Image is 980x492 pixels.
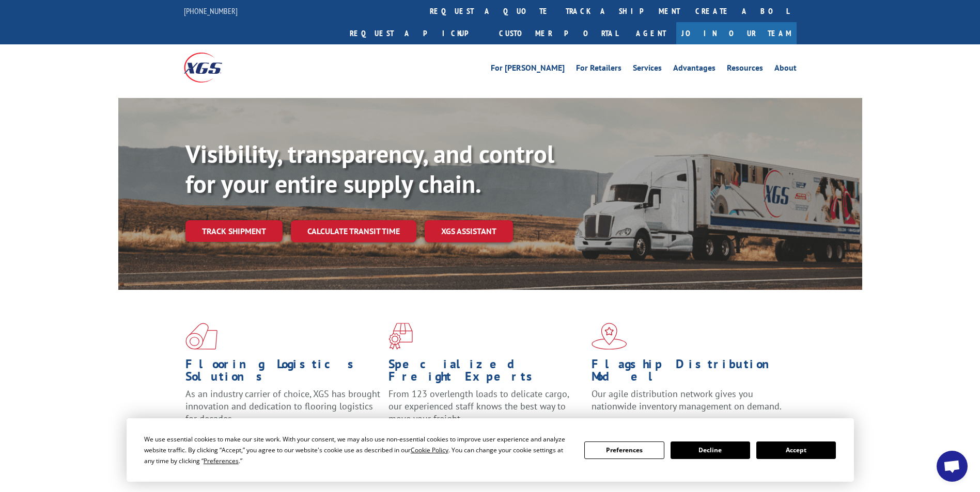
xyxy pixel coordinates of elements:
[592,388,782,412] span: Our agile distribution network gives you nationwide inventory management on demand.
[774,64,797,75] a: About
[633,64,662,75] a: Services
[185,138,554,200] b: Visibility, transparency, and control for your entire supply chain.
[342,22,491,44] a: Request a pickup
[491,22,626,44] a: Customer Portal
[937,451,968,482] a: Open chat
[127,418,854,482] div: Cookie Consent Prompt
[592,323,627,350] img: xgs-icon-flagship-distribution-model-red
[388,388,584,434] p: From 123 overlength loads to delicate cargo, our experienced staff knows the best way to move you...
[185,388,380,424] span: As an industry carrier of choice, XGS has brought innovation and dedication to flooring logistics...
[756,441,836,459] button: Accept
[425,220,513,242] a: XGS ASSISTANT
[592,358,787,388] h1: Flagship Distribution Model
[388,323,413,350] img: xgs-icon-focused-on-flooring-red
[673,64,715,75] a: Advantages
[727,64,763,75] a: Resources
[184,6,238,16] a: [PHONE_NUMBER]
[576,64,621,75] a: For Retailers
[491,64,565,75] a: For [PERSON_NAME]
[185,358,381,388] h1: Flooring Logistics Solutions
[671,441,750,459] button: Decline
[411,446,448,454] span: Cookie Policy
[144,434,572,466] div: We use essential cookies to make our site work. With your consent, we may also use non-essential ...
[626,22,676,44] a: Agent
[676,22,797,44] a: Join Our Team
[584,441,664,459] button: Preferences
[388,358,584,388] h1: Specialized Freight Experts
[291,220,416,242] a: Calculate transit time
[185,323,217,350] img: xgs-icon-total-supply-chain-intelligence-red
[185,220,283,242] a: Track shipment
[204,456,239,465] span: Preferences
